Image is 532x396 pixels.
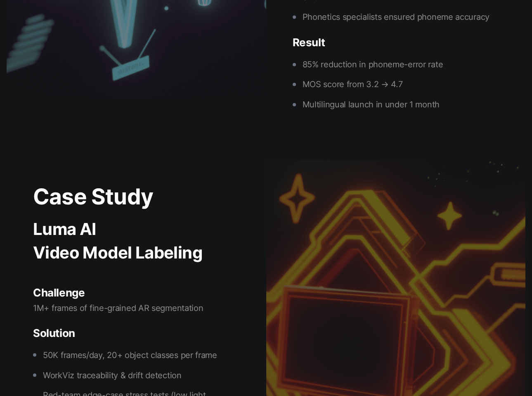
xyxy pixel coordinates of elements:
p: WorkViz traceability & drift detection [43,368,182,382]
p: 1M+ frames of fine-grained AR segmentation [33,301,240,315]
h2: Case Study [33,186,240,208]
p: 85% reduction in phoneme-error rate [303,58,443,71]
h4: Challenge [33,287,240,298]
p: MOS score from 3.2 → 4.7 [303,78,403,91]
p: Multilingual launch in under 1 month [303,98,440,111]
p: 50K frames/day, 20+ object classes per frame [43,348,217,362]
h4: Solution [33,327,240,338]
h3: Luma AI [33,221,240,237]
h3: Video Model Labeling [33,244,240,261]
h4: Result [293,37,499,48]
p: Phonetics specialists ensured phoneme accuracy [303,10,489,24]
